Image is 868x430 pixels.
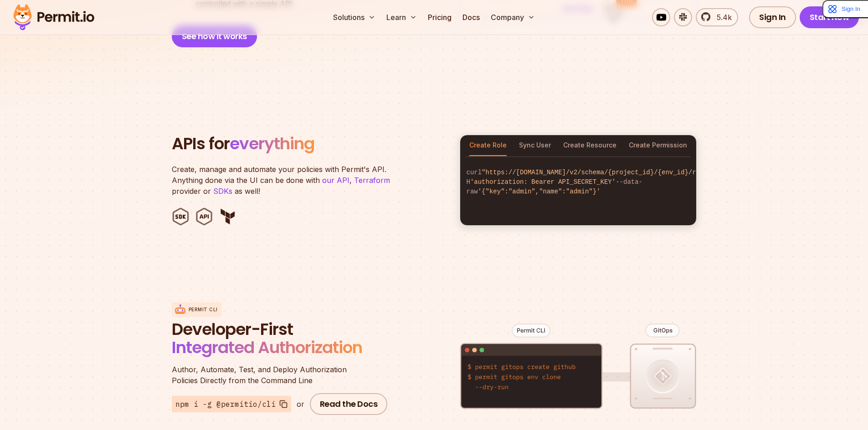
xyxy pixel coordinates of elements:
a: Start Now [800,6,859,28]
button: npm i -g @permitio/cli [172,396,291,412]
span: 'authorization: Bearer API_SECRET_KEY' [470,178,616,186]
p: Permit CLI [189,306,218,313]
a: Terraform [354,176,390,185]
button: Create Permission [629,135,687,156]
a: our API [322,176,349,185]
button: Learn [383,8,421,26]
a: Pricing [424,8,455,26]
span: '{"key":"admin","name":"admin"}' [478,188,601,195]
span: 5.4k [711,12,732,23]
span: Integrated Authorization [172,336,362,359]
a: Docs [459,8,483,26]
span: Developer-First [172,320,390,339]
span: everything [230,132,314,155]
span: Author, Automate, Test, and Deploy Authorization [172,364,390,375]
span: npm i -g @permitio/cli [175,399,276,410]
a: Read the Docs [310,393,388,415]
button: See how it works [172,25,257,47]
a: 5.4k [696,8,738,26]
p: Create, manage and automate your policies with Permit's API. Anything done via the UI can be done... [172,164,400,197]
button: Create Role [469,135,507,156]
a: SDKs [213,187,232,196]
button: Sync User [519,135,551,156]
a: Sign In [749,6,796,28]
button: Solutions [329,8,379,26]
h2: APIs for [172,135,449,153]
img: Permit logo [9,2,98,33]
button: Company [487,8,539,26]
code: curl -H --data-raw [460,161,696,204]
span: "https://[DOMAIN_NAME]/v2/schema/{project_id}/{env_id}/roles" [482,169,715,176]
div: or [297,399,304,410]
button: Create Resource [563,135,616,156]
p: Policies Directly from the Command Line [172,364,390,386]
